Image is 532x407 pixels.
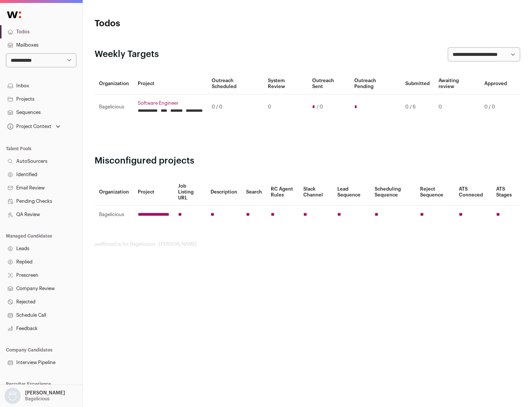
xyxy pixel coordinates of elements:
button: Open dropdown [3,388,66,404]
th: Job Listing URL [174,179,206,206]
td: 0 [434,94,480,120]
th: Description [206,179,242,206]
td: Bagelicious [95,206,133,224]
th: Awaiting review [434,73,480,94]
h1: Todos [95,18,236,30]
th: Search [242,179,266,206]
h2: Misconfigured projects [95,155,520,167]
th: Submitted [401,73,434,94]
th: Organization [95,73,133,94]
th: Slack Channel [299,179,333,206]
th: Lead Sequence [333,179,370,206]
th: Outreach Sent [308,73,350,94]
th: Scheduling Sequence [370,179,416,206]
a: Software Engineer [138,100,203,106]
th: Outreach Scheduled [207,73,263,94]
span: / 0 [317,104,323,110]
th: ATS Stages [492,179,520,206]
th: Approved [480,73,511,94]
td: 0 / 0 [480,94,511,120]
th: Outreach Pending [350,73,400,94]
div: Project Context [6,124,51,129]
h2: Weekly Targets [95,48,159,60]
th: Project [133,73,207,94]
th: Organization [95,179,133,206]
td: 0 / 0 [207,94,263,120]
p: [PERSON_NAME] [25,390,65,396]
td: 0 [263,94,307,120]
p: Bagelicious [25,396,50,402]
th: ATS Conneced [454,179,491,206]
footer: wellfound:ai for Bagelicious - [PERSON_NAME] [95,241,520,247]
th: Project [133,179,174,206]
th: System Review [263,73,307,94]
td: Bagelicious [95,94,133,120]
img: Wellfound [3,7,25,22]
td: 0 / 6 [401,94,434,120]
img: nopic.png [4,388,21,404]
th: RC Agent Rules [266,179,299,206]
button: Open dropdown [6,121,62,132]
th: Reject Sequence [416,179,455,206]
